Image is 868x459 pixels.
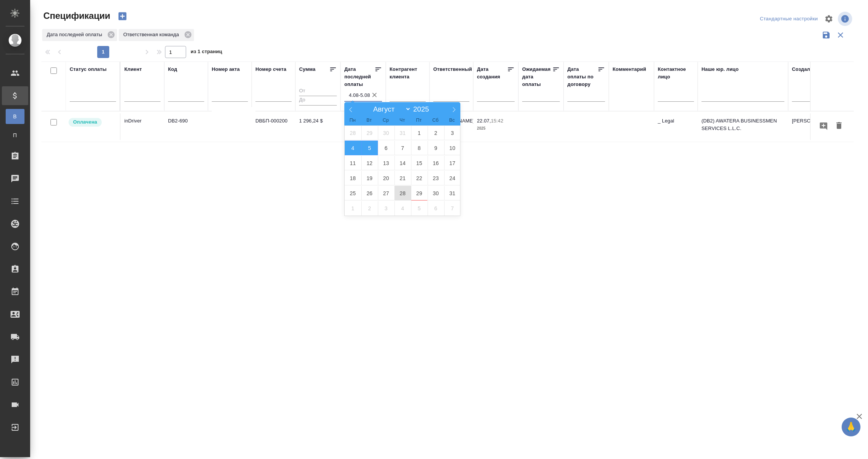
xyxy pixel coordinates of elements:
[522,66,552,88] div: Ожидаемая дата оплаты
[411,201,428,216] span: Сентябрь 5, 2025
[9,113,21,120] span: В
[378,201,394,216] span: Сентябрь 3, 2025
[345,125,361,140] span: Июль 28, 2025
[394,141,411,155] span: Август 7, 2025
[394,171,411,185] span: Август 21, 2025
[361,171,378,185] span: Август 19, 2025
[411,105,435,113] input: Год
[477,125,515,132] p: 2025
[654,113,698,140] td: _ Legal
[613,66,646,73] div: Комментарий
[6,128,24,143] a: П
[345,201,361,216] span: Сентябрь 1, 2025
[444,118,460,123] span: Вс
[842,418,860,436] button: 🙏
[9,132,21,139] span: П
[255,66,286,73] div: Номер счета
[378,125,394,140] span: Июль 30, 2025
[428,141,444,155] span: Август 9, 2025
[444,201,461,216] span: Сентябрь 7, 2025
[191,47,222,58] span: из 1 страниц
[70,66,107,73] div: Статус оплаты
[361,118,377,123] span: Вт
[378,171,394,185] span: Август 20, 2025
[377,118,394,123] span: Ср
[124,117,160,125] p: inDriver
[427,118,444,123] span: Сб
[428,125,444,140] span: Август 2, 2025
[47,31,105,38] p: Дата последней оплаты
[491,118,503,124] p: 15:42
[428,186,444,200] span: Август 30, 2025
[394,201,411,216] span: Сентябрь 4, 2025
[411,141,428,155] span: Август 8, 2025
[299,66,315,73] div: Сумма
[820,10,838,28] span: Настроить таблицу
[698,113,788,140] td: (DB2) AWATERA BUSINESSMEN SERVICES L.L.C.
[164,113,208,140] td: DB2-690
[477,66,507,81] div: Дата создания
[444,171,461,185] span: Август 24, 2025
[344,66,374,88] div: Дата последней оплаты
[42,29,117,41] div: Дата последней оплаты
[361,125,378,140] span: Июль 29, 2025
[299,87,337,96] input: От
[390,66,426,81] div: Контрагент клиента
[444,156,461,170] span: Август 17, 2025
[444,186,461,200] span: Август 31, 2025
[73,118,97,126] p: Оплачена
[845,419,857,435] span: 🙏
[378,141,394,155] span: Август 6, 2025
[345,156,361,170] span: Август 11, 2025
[394,186,411,200] span: Август 28, 2025
[433,66,472,73] div: Ответственный
[833,119,845,133] button: Удалить
[838,12,854,26] span: Посмотреть информацию
[567,66,598,88] div: Дата оплаты по договору
[361,156,378,170] span: Август 12, 2025
[361,201,378,216] span: Сентябрь 2, 2025
[113,10,131,23] button: Создать
[6,109,24,124] a: В
[394,118,411,123] span: Чт
[394,125,411,140] span: Июль 31, 2025
[212,66,240,73] div: Номер акта
[477,118,491,124] p: 22.07,
[361,186,378,200] span: Август 26, 2025
[428,201,444,216] span: Сентябрь 6, 2025
[658,66,694,81] div: Контактное лицо
[819,28,833,42] button: Сохранить фильтры
[345,186,361,200] span: Август 25, 2025
[123,31,182,38] p: Ответственная команда
[168,66,177,73] div: Код
[758,13,820,25] div: split button
[428,156,444,170] span: Август 16, 2025
[833,28,848,42] button: Сбросить фильтры
[299,96,337,105] input: До
[361,141,378,155] span: Август 5, 2025
[411,156,428,170] span: Август 15, 2025
[345,171,361,185] span: Август 18, 2025
[124,66,142,73] div: Клиент
[411,186,428,200] span: Август 29, 2025
[444,141,461,155] span: Август 10, 2025
[428,171,444,185] span: Август 23, 2025
[344,118,361,123] span: Пн
[394,156,411,170] span: Август 14, 2025
[345,141,361,155] span: Август 4, 2025
[295,113,341,140] td: 1 296,24 $
[792,66,810,73] div: Создал
[378,156,394,170] span: Август 13, 2025
[411,125,428,140] span: Август 1, 2025
[444,125,461,140] span: Август 3, 2025
[378,186,394,200] span: Август 27, 2025
[411,171,428,185] span: Август 22, 2025
[370,105,411,113] select: Month
[119,29,194,41] div: Ответственная команда
[41,10,110,22] span: Спецификации
[411,118,427,123] span: Пт
[701,66,739,73] div: Наше юр. лицо
[252,113,295,140] td: DBБП-000200
[788,113,832,140] td: [PERSON_NAME]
